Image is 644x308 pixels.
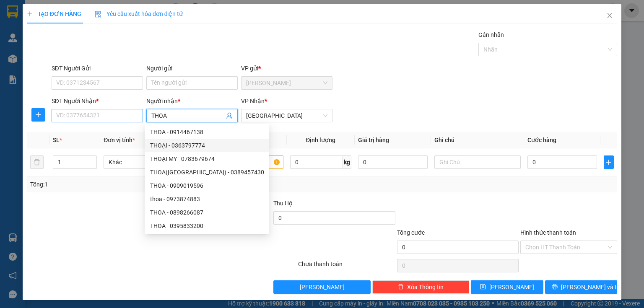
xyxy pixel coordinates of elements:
[146,64,238,73] div: Người gửi
[478,31,504,38] label: Gán nhãn
[145,125,269,139] div: THOA - 0914467138
[145,206,269,219] div: THOA - 0898266087
[398,284,404,290] span: delete
[52,96,143,106] div: SĐT Người Nhận
[489,282,534,292] span: [PERSON_NAME]
[604,159,613,166] span: plus
[397,229,425,236] span: Tổng cước
[604,155,614,169] button: plus
[246,109,327,122] span: Sài Gòn
[150,141,264,150] div: THOẠI - 0363797774
[246,77,327,89] span: Phan Rang
[306,137,335,143] span: Định lượng
[150,221,264,230] div: THOA - 0395833200
[30,180,249,189] div: Tổng: 1
[27,10,81,17] span: TẠO ĐƠN HÀNG
[145,166,269,179] div: THOA(ĐÔNG HẢI) - 0389457430
[434,155,521,169] input: Ghi Chú
[273,200,293,207] span: Thu Hộ
[241,98,265,104] span: VP Nhận
[480,284,486,290] span: save
[471,280,543,294] button: save[PERSON_NAME]
[241,64,332,73] div: VP gửi
[343,155,351,169] span: kg
[520,229,576,236] label: Hình thức thanh toán
[431,132,524,148] th: Ghi chú
[53,137,60,143] span: SL
[150,194,264,204] div: thoa - 0973874883
[31,108,45,122] button: plus
[606,12,613,19] span: close
[150,168,264,177] div: THOA([GEOGRAPHIC_DATA]) - 0389457430
[32,111,44,118] span: plus
[527,137,556,143] span: Cước hàng
[146,96,238,106] div: Người nhận
[552,284,558,290] span: printer
[150,181,264,190] div: THOA - 0909019596
[297,259,396,274] div: Chưa thanh toán
[358,137,389,143] span: Giá trị hàng
[109,156,185,168] span: Khác
[145,179,269,192] div: THOA - 0909019596
[52,64,143,73] div: SĐT Người Gửi
[372,280,469,294] button: deleteXóa Thông tin
[95,10,183,17] span: Yêu cầu xuất hóa đơn điện tử
[145,192,269,206] div: thoa - 0973874883
[27,11,33,17] span: plus
[273,280,370,294] button: [PERSON_NAME]
[358,155,428,169] input: 0
[561,282,620,292] span: [PERSON_NAME] và In
[145,152,269,166] div: THOẠI MY - 0783679674
[145,139,269,152] div: THOẠI - 0363797774
[300,282,345,292] span: [PERSON_NAME]
[95,11,101,18] img: icon
[150,208,264,217] div: THOA - 0898266087
[545,280,618,294] button: printer[PERSON_NAME] và In
[150,127,264,137] div: THOA - 0914467138
[598,4,621,28] button: Close
[226,112,233,119] span: user-add
[150,154,264,163] div: THOẠI MY - 0783679674
[30,155,44,169] button: delete
[104,137,135,143] span: Đơn vị tính
[407,282,444,292] span: Xóa Thông tin
[145,219,269,233] div: THOA - 0395833200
